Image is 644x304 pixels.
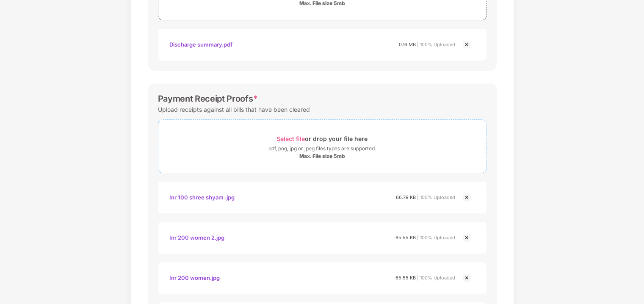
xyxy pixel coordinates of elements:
div: Upload receipts against all bills that have been cleared [158,104,310,115]
span: Select fileor drop your file herepdf, png, jpg or jpeg files types are supported.Max. File size 5mb [158,126,486,166]
img: svg+xml;base64,PHN2ZyBpZD0iQ3Jvc3MtMjR4MjQiIHhtbG5zPSJodHRwOi8vd3d3LnczLm9yZy8yMDAwL3N2ZyIgd2lkdG... [462,232,472,243]
div: Inr 100 shree shyam .jpg [169,190,235,205]
span: 65.55 KB [395,275,416,281]
div: Max. File size 5mb [299,153,345,160]
div: pdf, png, jpg or jpeg files types are supported. [268,144,376,153]
div: or drop your file here [276,133,368,144]
img: svg+xml;base64,PHN2ZyBpZD0iQ3Jvc3MtMjR4MjQiIHhtbG5zPSJodHRwOi8vd3d3LnczLm9yZy8yMDAwL3N2ZyIgd2lkdG... [462,39,472,50]
span: | 100% Uploaded [417,275,455,281]
div: Inr 200 women 2.jpg [169,230,224,245]
div: Discharge summary.pdf [169,37,232,52]
img: svg+xml;base64,PHN2ZyBpZD0iQ3Jvc3MtMjR4MjQiIHhtbG5zPSJodHRwOi8vd3d3LnczLm9yZy8yMDAwL3N2ZyIgd2lkdG... [462,192,472,202]
span: 66.79 KB [396,194,416,200]
div: Inr 200 women.jpg [169,271,220,285]
span: | 100% Uploaded [417,235,455,240]
span: | 100% Uploaded [417,194,455,200]
span: 0.16 MB [399,41,416,47]
span: 65.55 KB [395,235,416,240]
span: | 100% Uploaded [417,41,455,47]
span: Select file [276,135,305,142]
img: svg+xml;base64,PHN2ZyBpZD0iQ3Jvc3MtMjR4MjQiIHhtbG5zPSJodHRwOi8vd3d3LnczLm9yZy8yMDAwL3N2ZyIgd2lkdG... [462,273,472,283]
div: Payment Receipt Proofs [158,94,258,104]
